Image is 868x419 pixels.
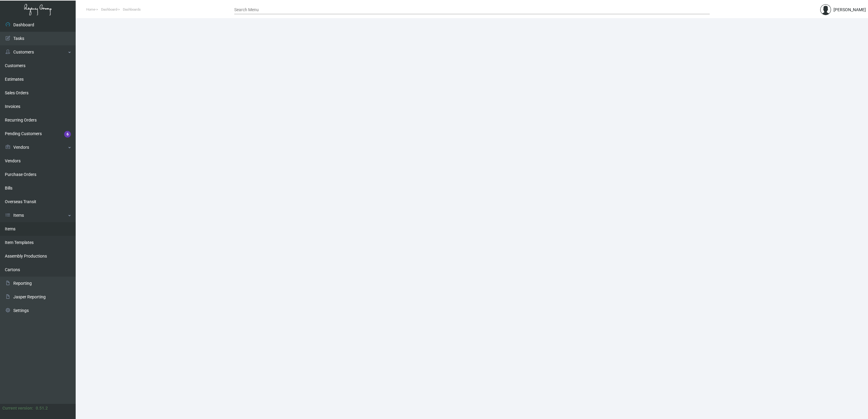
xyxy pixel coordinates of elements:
span: Home [86,8,95,11]
span: Dashboards [123,8,141,11]
img: admin@bootstrapmaster.com [820,4,831,15]
div: 0.51.2 [36,405,48,411]
div: [PERSON_NAME] [833,7,866,13]
div: Current version: [2,405,33,411]
span: Dashboard [101,8,117,11]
